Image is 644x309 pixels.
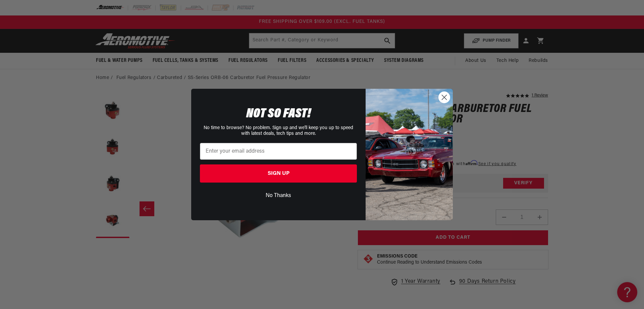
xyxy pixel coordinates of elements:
button: SIGN UP [200,164,357,183]
span: No time to browse? No problem. Sign up and we'll keep you up to speed with latest deals, tech tip... [204,125,353,136]
button: Close dialog [438,91,450,103]
input: Enter your email address [200,143,357,160]
span: NOT SO FAST! [246,107,311,121]
button: No Thanks [200,189,357,202]
img: 85cdd541-2605-488b-b08c-a5ee7b438a35.jpeg [366,89,453,220]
